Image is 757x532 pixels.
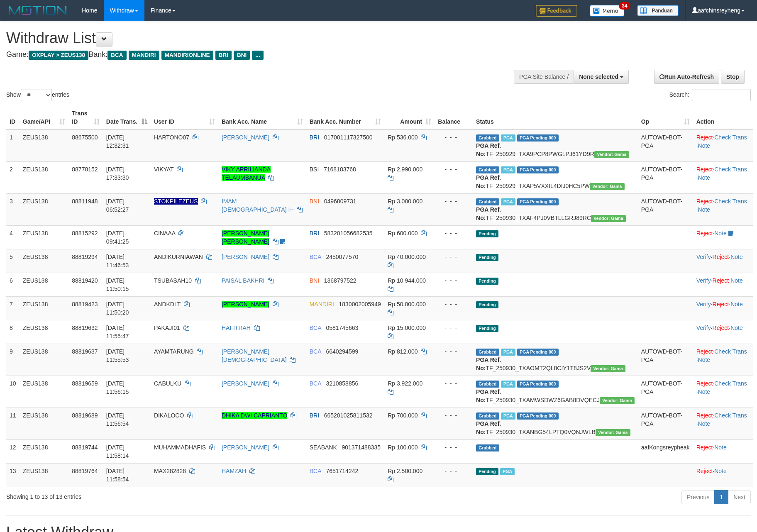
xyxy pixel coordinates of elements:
td: 1 [6,129,20,162]
a: [PERSON_NAME] [222,444,269,451]
a: Check Trans [714,348,747,355]
span: BCA [310,380,321,387]
img: panduan.png [637,5,679,16]
input: Search: [692,89,751,101]
b: PGA Ref. No: [476,356,501,371]
a: [PERSON_NAME] [222,301,269,307]
th: User ID: activate to sort column ascending [151,106,218,129]
span: 88819420 [72,277,98,284]
a: Reject [713,325,729,331]
div: - - - [438,347,469,356]
span: 88819659 [72,380,98,387]
td: ZEUS138 [20,225,69,249]
span: Rp 536.000 [388,134,418,141]
td: · [693,463,753,487]
span: Copy 3210858856 to clipboard [326,380,358,387]
span: CINAAA [154,230,175,237]
td: 10 [6,376,20,408]
a: VIKY APRILIANDA TELAUMBANUA [222,166,271,181]
td: ZEUS138 [20,463,69,487]
a: Verify [696,325,711,331]
a: Note [730,301,743,307]
span: Rp 812.000 [388,348,418,355]
div: - - - [438,443,469,451]
span: CABULKU [154,380,181,387]
span: Rp 50.000.000 [388,301,426,307]
a: [PERSON_NAME] [222,134,269,141]
th: Bank Acc. Name: activate to sort column ascending [218,106,306,129]
span: Copy 0496809731 to clipboard [324,198,357,205]
span: Rp 40.000.000 [388,254,426,260]
span: MANDIRIONLINE [161,51,213,60]
span: Marked by aafsolysreylen [500,468,515,475]
span: BCA [310,254,321,260]
span: Pending [476,325,498,332]
a: Check Trans [714,134,747,141]
a: Reject [696,380,713,387]
td: · · [693,161,753,193]
td: ZEUS138 [20,408,69,439]
b: PGA Ref. No: [476,206,501,221]
span: Marked by aaftrukkakada [501,134,515,142]
div: - - - [438,411,469,420]
th: Balance [435,106,473,129]
a: Reject [696,166,713,173]
span: PAKAJI01 [154,325,180,331]
span: MANDIRI [129,51,159,60]
td: · · [693,273,753,296]
span: AYAMTARUNG [154,348,194,355]
a: 1 [714,490,728,504]
span: 88778152 [72,166,98,173]
span: Pending [476,254,498,261]
a: Reject [696,444,713,451]
a: HAFITRAH [222,325,251,331]
span: BNI [234,51,250,60]
span: [DATE] 11:50:15 [106,277,129,292]
img: Button%20Memo.svg [590,5,625,17]
span: 88819637 [72,348,98,355]
th: Date Trans.: activate to sort column descending [103,106,151,129]
a: Note [730,277,743,284]
span: Copy 665201025811532 to clipboard [324,412,373,419]
span: Copy 7168183768 to clipboard [324,166,356,173]
td: TF_250930_TXAF4PJ0VBTLLGRJ89RC [473,193,638,225]
td: · · [693,296,753,320]
td: ZEUS138 [20,320,69,344]
a: Reject [713,301,729,307]
span: HARTONO07 [154,134,189,141]
span: Vendor URL: https://trx31.1velocity.biz [594,151,629,158]
span: Nama rekening ada tanda titik/strip, harap diedit [154,198,198,205]
div: - - - [438,379,469,388]
td: 2 [6,161,20,193]
a: [PERSON_NAME] [222,254,269,260]
span: SEABANK [310,444,337,451]
a: Verify [696,277,711,284]
span: Grabbed [476,412,499,420]
a: Verify [696,301,711,307]
td: 4 [6,225,20,249]
span: ... [252,51,263,60]
span: Rp 100.000 [388,444,418,451]
span: 88819632 [72,325,98,331]
div: - - - [438,300,469,308]
span: BCA [107,51,126,60]
span: BRI [310,412,319,419]
span: Copy 0581745663 to clipboard [326,325,358,331]
h1: Withdraw List [6,30,496,46]
a: Reject [696,230,713,237]
a: Note [698,206,711,213]
div: - - - [438,197,469,205]
span: Marked by aafsolysreylen [501,381,515,388]
div: - - - [438,467,469,475]
span: [DATE] 11:50:20 [106,301,129,316]
span: Grabbed [476,349,499,356]
span: Vendor URL: https://trx31.1velocity.biz [600,397,635,404]
div: - - - [438,229,469,237]
span: Copy 017001117327500 to clipboard [324,134,373,141]
span: [DATE] 06:52:27 [106,198,129,213]
div: PGA Site Balance / [514,70,574,84]
th: Op: activate to sort column ascending [638,106,693,129]
span: 88819764 [72,468,98,474]
a: Check Trans [714,380,747,387]
td: aafKongsreypheak [638,439,693,463]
